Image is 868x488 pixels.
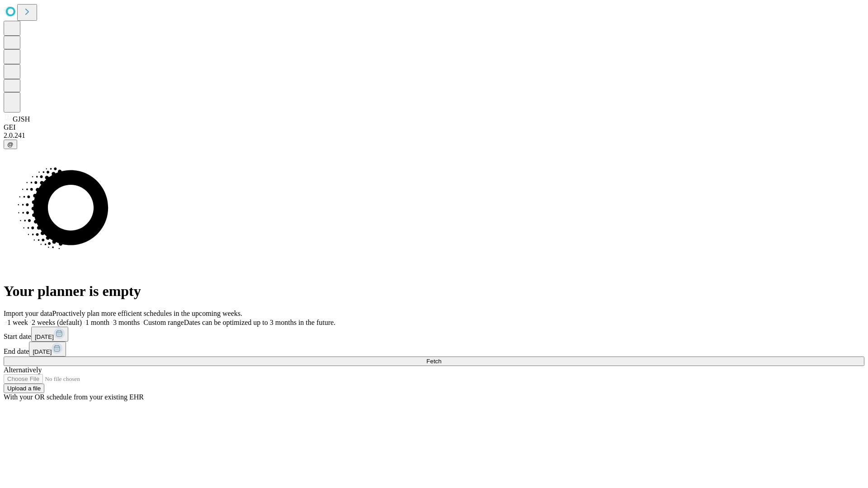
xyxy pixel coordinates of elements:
span: GJSH [13,115,30,123]
button: [DATE] [29,342,66,357]
div: End date [4,342,864,357]
span: 3 months [113,319,140,326]
span: 2 weeks (default) [32,319,82,326]
span: 1 week [7,319,28,326]
span: [DATE] [33,348,52,355]
button: @ [4,140,17,149]
h1: Your planner is empty [4,283,864,300]
span: With your OR schedule from your existing EHR [4,393,144,401]
span: @ [7,141,14,148]
div: 2.0.241 [4,131,864,140]
div: GEI [4,123,864,131]
span: Dates can be optimized up to 3 months in the future. [184,319,335,326]
div: Start date [4,327,864,342]
span: Alternatively [4,366,42,374]
span: Proactively plan more efficient schedules in the upcoming weeks. [52,310,242,317]
button: Upload a file [4,384,44,393]
span: Import your data [4,310,52,317]
span: Custom range [143,319,184,326]
button: [DATE] [31,327,68,342]
span: 1 month [85,319,109,326]
span: [DATE] [35,333,54,340]
button: Fetch [4,357,864,366]
span: Fetch [426,358,441,365]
